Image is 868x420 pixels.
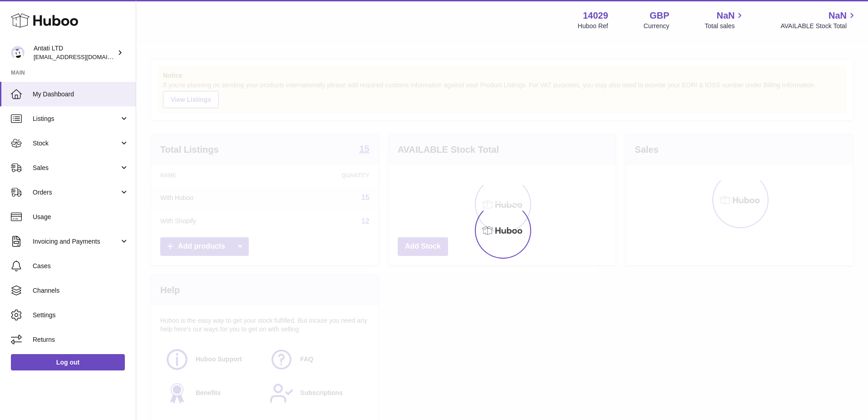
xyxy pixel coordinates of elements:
a: NaN AVAILABLE Stock Total [780,10,857,30]
a: NaN Total sales [705,10,745,30]
strong: 14029 [583,10,608,22]
span: Channels [33,286,129,295]
span: NaN [716,10,735,22]
div: Huboo Ref [578,22,608,30]
span: Returns [33,335,129,344]
div: Currency [644,22,670,30]
span: [EMAIL_ADDRESS][DOMAIN_NAME] [34,53,133,60]
span: Sales [33,164,119,172]
span: AVAILABLE Stock Total [780,22,857,30]
img: internalAdmin-14029@internal.huboo.com [11,46,25,60]
span: Listings [33,115,119,123]
span: Orders [33,188,119,197]
a: Log out [11,354,125,370]
strong: GBP [650,10,669,22]
span: Cases [33,262,129,270]
span: Stock [33,139,119,148]
span: NaN [829,10,847,22]
div: Antati LTD [34,44,115,61]
span: Settings [33,311,129,320]
span: Usage [33,213,129,221]
span: My Dashboard [33,90,129,99]
span: Invoicing and Payments [33,237,119,246]
span: Total sales [705,22,745,30]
